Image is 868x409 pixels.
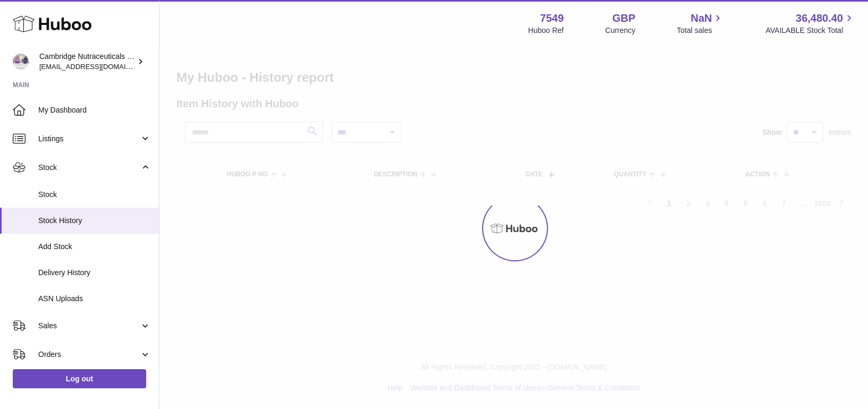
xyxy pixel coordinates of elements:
[528,25,564,36] div: Huboo Ref
[38,350,140,360] span: Orders
[38,321,140,331] span: Sales
[39,62,156,71] span: [EMAIL_ADDRESS][DOMAIN_NAME]
[39,52,135,72] div: Cambridge Nutraceuticals Ltd
[38,105,151,115] span: My Dashboard
[13,54,29,70] img: qvc@camnutra.com
[38,268,151,278] span: Delivery History
[796,11,843,25] span: 36,480.40
[612,11,635,25] strong: GBP
[38,190,151,200] span: Stock
[765,25,855,36] span: AVAILABLE Stock Total
[38,242,151,252] span: Add Stock
[540,11,564,25] strong: 7549
[765,11,855,36] a: 36,480.40 AVAILABLE Stock Total
[677,25,724,36] span: Total sales
[38,134,140,144] span: Listings
[677,11,724,36] a: NaN Total sales
[38,163,140,173] span: Stock
[13,369,146,388] a: Log out
[690,11,712,25] span: NaN
[38,294,151,304] span: ASN Uploads
[38,216,151,226] span: Stock History
[605,25,636,36] div: Currency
